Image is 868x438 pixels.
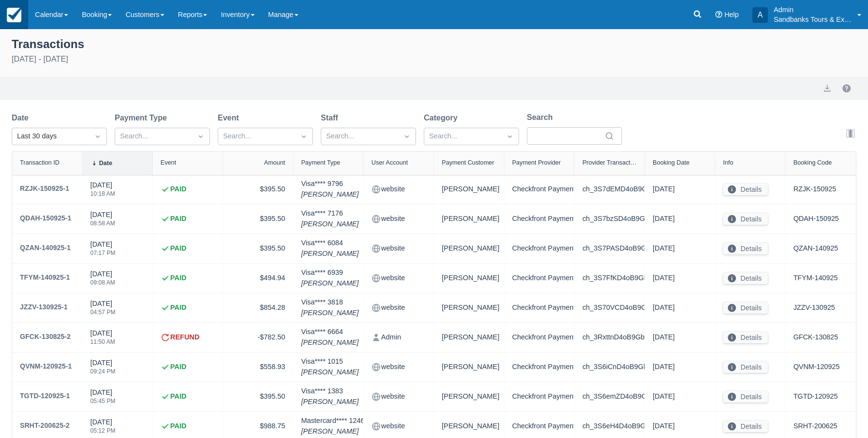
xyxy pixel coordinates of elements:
[231,271,285,285] div: $494.94
[793,362,839,372] a: QVNM-120925
[442,271,496,285] div: [PERSON_NAME]
[723,184,768,195] button: Details
[20,420,69,433] a: SRHT-200625-2
[99,160,112,167] div: Date
[301,367,359,378] em: [PERSON_NAME]
[20,271,70,283] div: TFYM-140925-1
[20,360,72,372] div: QVNM-120925-1
[793,243,838,254] a: QZAN-140925
[653,420,707,433] div: [DATE]
[321,112,342,124] label: Staff
[724,11,739,18] span: Help
[582,301,637,315] div: ch_3S70VCD4oB9Gbrmp0sX11mYE
[170,214,186,224] strong: PAID
[20,183,69,196] a: RZJK-150925-1
[301,416,365,437] div: Mastercard **** 1246
[90,309,116,315] div: 04:57 PM
[170,243,186,254] strong: PAID
[170,391,186,402] strong: PAID
[793,391,837,402] a: TGTD-120925
[582,420,637,433] div: ch_3S6eH4D4oB9Gbrmp2GwBVNXf
[299,132,309,141] span: Dropdown icon
[170,421,186,432] strong: PAID
[527,112,556,123] label: Search
[170,362,186,372] strong: PAID
[582,271,637,285] div: ch_3S7FfKD4oB9Gbrmp08etfdDv
[653,301,707,315] div: [DATE]
[20,301,68,315] a: JZZV-130925-1
[20,212,71,224] div: QDAH-150925-1
[793,421,837,432] a: SRHT-200625
[371,242,426,255] div: website
[653,159,690,166] div: Booking Date
[170,303,186,313] strong: PAID
[752,7,768,23] div: A
[442,183,496,196] div: [PERSON_NAME]
[371,420,426,433] div: website
[90,239,116,262] div: [DATE]
[301,337,359,348] em: [PERSON_NAME]
[170,184,186,195] strong: PAID
[371,301,426,315] div: website
[301,426,365,437] em: [PERSON_NAME]
[90,369,116,374] div: 09:24 PM
[371,212,426,226] div: website
[20,331,70,342] div: GFCK-130825-2
[90,328,115,351] div: [DATE]
[582,242,637,255] div: ch_3S7PASD4oB9Gbrmp2xiJg9xW
[821,83,833,94] button: export
[90,398,116,404] div: 05:45 PM
[442,242,496,255] div: [PERSON_NAME]
[723,391,768,403] button: Details
[723,272,768,284] button: Details
[301,159,340,166] div: Payment Type
[160,159,176,166] div: Event
[442,331,496,344] div: [PERSON_NAME]
[582,183,637,196] div: ch_3S7dEMD4oB9Gbrmp1h6GFPO1
[115,112,171,124] label: Payment Type
[301,308,359,319] em: [PERSON_NAME]
[505,132,515,141] span: Dropdown icon
[793,303,835,313] a: JZZV-130925
[20,159,59,166] div: Transaction ID
[20,390,70,404] a: TGTD-120925-1
[371,183,426,196] div: website
[90,280,115,286] div: 09:08 AM
[442,301,496,315] div: [PERSON_NAME]
[723,361,768,373] button: Details
[512,360,567,374] div: Checkfront Payments
[301,397,359,407] em: [PERSON_NAME]
[442,212,496,226] div: [PERSON_NAME]
[90,220,115,226] div: 08:58 AM
[582,331,637,344] div: ch_3RxttnD4oB9Gbrmp2Om4bbyP_r2
[301,249,359,259] em: [PERSON_NAME]
[793,184,836,195] a: RZJK-150925
[442,390,496,404] div: [PERSON_NAME]
[20,420,69,431] div: SRHT-200625-2
[20,390,70,402] div: TGTD-120925-1
[793,214,839,224] a: QDAH-150925
[231,183,285,196] div: $395.50
[774,5,851,15] p: Admin
[90,299,116,321] div: [DATE]
[402,132,412,141] span: Dropdown icon
[512,159,561,166] div: Payment Provider
[723,421,768,432] button: Details
[653,360,707,374] div: [DATE]
[231,331,285,344] div: -$782.50
[371,390,426,404] div: website
[442,420,496,433] div: [PERSON_NAME]
[196,132,206,141] span: Dropdown icon
[653,212,707,226] div: [DATE]
[723,332,768,343] button: Details
[90,428,116,434] div: 05:12 PM
[715,11,722,18] i: Help
[301,278,359,289] em: [PERSON_NAME]
[90,210,115,232] div: [DATE]
[20,301,68,313] div: JZZV-130925-1
[442,159,494,166] div: Payment Customer
[93,132,103,141] span: Dropdown icon
[653,390,707,404] div: [DATE]
[723,243,768,254] button: Details
[264,159,285,166] div: Amount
